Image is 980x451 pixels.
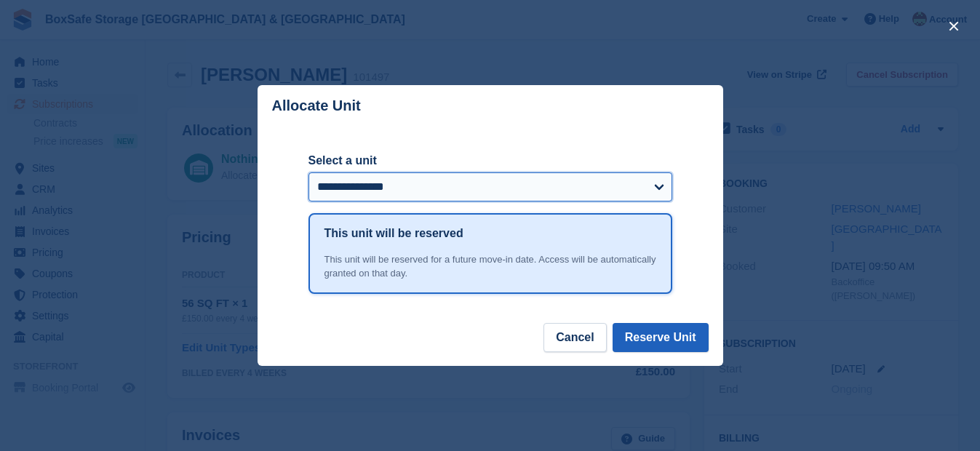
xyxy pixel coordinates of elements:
button: Cancel [543,323,606,352]
h1: This unit will be reserved [324,225,463,242]
div: This unit will be reserved for a future move-in date. Access will be automatically granted on tha... [324,252,656,281]
button: Reserve Unit [613,323,709,352]
button: close [942,15,965,38]
label: Select a unit [308,152,672,169]
p: Allocate Unit [272,97,361,114]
